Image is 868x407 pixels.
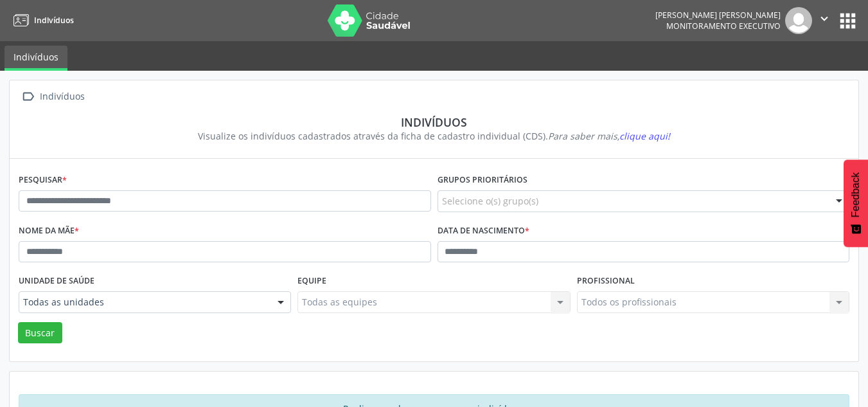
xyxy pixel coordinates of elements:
span: Selecione o(s) grupo(s) [442,194,538,208]
label: Nome da mãe [19,221,79,241]
i:  [817,12,831,26]
span: Feedback [850,172,862,217]
a: Indivíduos [9,10,74,31]
span: clique aqui! [619,130,670,142]
button:  [812,7,837,34]
span: Indivíduos [34,15,74,26]
div: [PERSON_NAME] [PERSON_NAME] [655,10,781,21]
a:  Indivíduos [19,87,87,106]
label: Pesquisar [19,170,67,190]
button: apps [837,10,859,32]
a: Indivíduos [4,46,67,71]
div: Indivíduos [28,115,840,129]
label: Data de nascimento [438,221,529,241]
label: Grupos prioritários [438,170,527,190]
label: Profissional [577,271,635,291]
span: Todas as unidades [23,296,265,309]
i:  [19,87,37,106]
div: Visualize os indivíduos cadastrados através da ficha de cadastro individual (CDS). [28,129,840,143]
img: img [785,7,812,34]
span: Monitoramento Executivo [666,21,781,32]
button: Feedback - Mostrar pesquisa [844,159,868,247]
button: Buscar [18,322,62,344]
label: Unidade de saúde [19,271,94,291]
i: Para saber mais, [548,130,670,142]
label: Equipe [297,271,326,291]
div: Indivíduos [37,87,87,106]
